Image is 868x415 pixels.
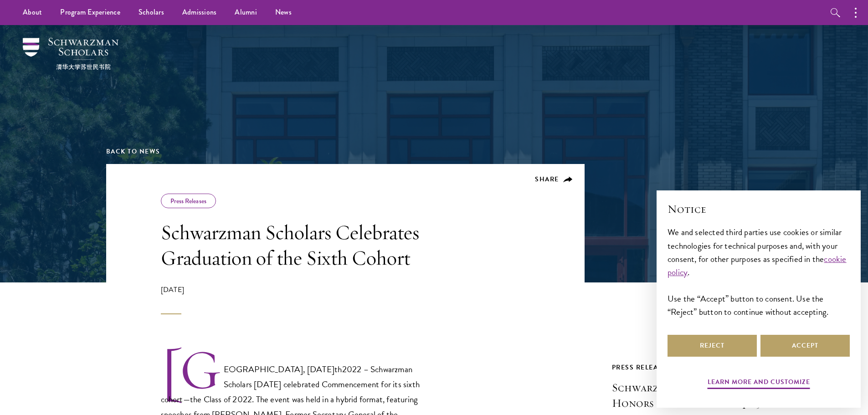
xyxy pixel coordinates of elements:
h1: Schwarzman Scholars Celebrates Graduation of the Sixth Cohort [161,220,421,271]
a: Back to News [106,147,160,156]
button: Accept [760,335,850,357]
div: Press Releases [612,362,762,373]
span: th [334,363,342,376]
button: Share [535,175,573,184]
img: Schwarzman Scholars [23,38,118,70]
div: We and selected third parties use cookies or similar technologies for technical purposes and, wit... [668,225,850,318]
span: Share [535,174,559,184]
h3: Schwarzman Scholars Honors the Class of 2024-25 [612,380,762,411]
h2: Notice [668,201,850,217]
a: Press Releases [170,196,206,205]
a: cookie policy [668,252,847,279]
span: [GEOGRAPHIC_DATA], [DATE] [224,363,335,376]
button: Learn more and customize [708,376,810,390]
button: Reject [668,335,757,357]
div: [DATE] [161,284,421,314]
